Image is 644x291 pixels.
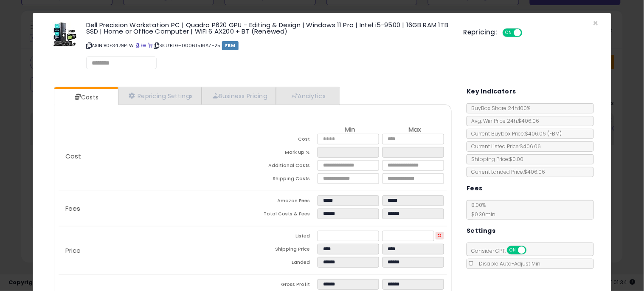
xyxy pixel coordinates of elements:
img: 51AytVHPgkL._SL60_.jpg [52,22,77,47]
td: Mark up % [253,147,318,160]
span: 8.00 % [467,201,495,218]
td: Cost [253,134,318,147]
a: Analytics [276,87,339,105]
td: Shipping Costs [253,173,318,186]
h5: Fees [467,183,483,194]
p: ASIN: B0F3479PTW | SKU: BTG-00061516AZ-25 [86,39,451,52]
p: Price [59,247,253,254]
span: Current Buybox Price: [467,130,562,137]
h5: Repricing: [464,29,498,36]
h5: Settings [467,226,495,236]
span: ON [508,247,518,254]
h5: Key Indicators [467,86,516,97]
span: FBM [222,41,239,50]
a: Business Pricing [202,87,276,105]
a: Your listing only [148,42,152,49]
span: Disable Auto-Adjust Min [475,260,540,267]
span: Current Listed Price: $406.06 [467,143,541,150]
span: ON [503,29,514,37]
span: OFF [521,29,534,37]
h3: Dell Precision Workstation PC | Quadro P620 GPU - Editing & Design | Windows 11 Pro | Intel i5-95... [86,22,451,34]
a: Repricing Settings [118,87,202,105]
td: Amazon Fees [253,195,318,209]
span: Current Landed Price: $406.06 [467,168,545,175]
span: Shipping Price: $0.00 [467,155,523,163]
th: Min [318,126,382,134]
td: Total Costs & Fees [253,209,318,222]
a: All offer listings [141,42,146,49]
p: Fees [59,205,253,212]
td: Shipping Price [253,244,318,257]
span: Avg. Win Price 24h: $406.06 [467,117,539,124]
th: Max [382,126,447,134]
span: BuyBox Share 24h: 100% [467,105,530,112]
span: $0.30 min [467,211,495,218]
a: Costs [54,89,117,106]
span: $406.06 [525,130,562,137]
span: OFF [526,247,539,254]
td: Additional Costs [253,160,318,173]
span: × [593,17,599,29]
a: BuyBox page [135,42,140,49]
td: Listed [253,231,318,244]
p: Cost [59,153,253,160]
td: Landed [253,257,318,270]
span: ( FBM ) [547,130,562,137]
span: Consider CPT: [467,247,538,254]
